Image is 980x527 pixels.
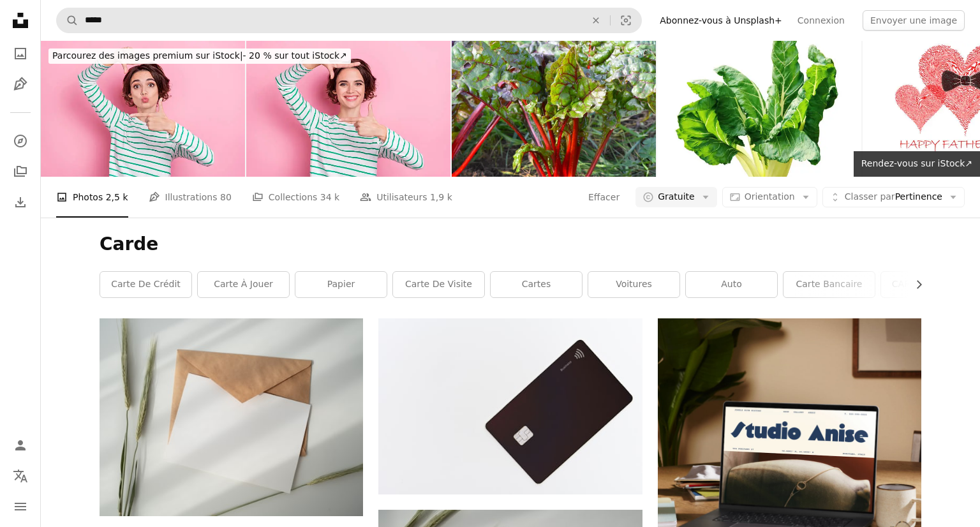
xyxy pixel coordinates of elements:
button: Rechercher sur Unsplash [57,8,78,33]
button: Recherche de visuels [611,8,641,33]
img: Ordinateur portable Asus noir sur surface blanche [378,318,642,494]
a: voitures [588,272,679,297]
span: 80 [220,190,232,204]
button: faire défiler la liste vers la droite [907,272,921,297]
img: papier blanc et enveloppe brune [100,318,363,516]
a: Explorer [8,128,33,154]
img: Bette à carde cultivez votre potager, culture rouge cultivez un jardin autonome [452,41,656,177]
img: Portrait de jolie fille drôle joyeuse montrant cadre photo isolé sur fond de couleur pastel rose [246,41,450,177]
span: Parcourez des images premium sur iStock | [52,50,243,61]
a: carte de visite [393,272,484,297]
a: Photos [8,41,33,66]
button: Classer parPertinence [822,187,965,207]
a: carte de crédit [100,272,191,297]
span: 1,9 k [430,190,452,204]
button: Gratuite [635,187,717,207]
span: Gratuite [658,191,695,204]
a: Collections [8,159,33,184]
button: Orientation [722,187,817,207]
a: Rendez-vous sur iStock↗ [854,151,980,177]
span: Classer par [845,191,895,202]
a: Accueil — Unsplash [8,8,33,36]
span: 34 k [320,190,339,204]
a: Connexion [790,10,852,31]
a: carte bancaire [783,272,875,297]
form: Rechercher des visuels sur tout le site [56,8,642,33]
button: Envoyer une image [863,10,965,31]
a: carte à jouer [198,272,289,297]
h1: Carde [100,233,921,256]
button: Effacer [588,187,620,207]
a: Ordinateur portable Asus noir sur surface blanche [378,400,642,412]
a: Illustrations [8,71,33,97]
span: Orientation [745,191,795,202]
button: Effacer [582,8,610,33]
button: Menu [8,494,33,519]
a: Illustrations 80 [149,177,232,218]
button: Langue [8,463,33,489]
img: Manteau de bette à carde [657,41,861,177]
a: CARTE-CADEAU [881,272,972,297]
a: Abonnez-vous à Unsplash+ [652,10,790,31]
a: cartes [491,272,582,297]
a: papier [295,272,387,297]
a: papier blanc et enveloppe brune [100,412,363,423]
a: Parcourez des images premium sur iStock|- 20 % sur tout iStock↗ [41,41,359,71]
span: Rendez-vous sur iStock ↗ [861,158,972,168]
a: Connexion / S’inscrire [8,433,33,458]
a: auto [686,272,777,297]
span: Pertinence [845,191,942,204]
a: Collections 34 k [252,177,339,218]
img: Portrait de fille attrayante fille drôle fille montrant cadre photo envoyant un baiser d’air isol... [41,41,245,177]
span: - 20 % sur tout iStock ↗ [52,50,347,61]
a: Utilisateurs 1,9 k [360,177,452,218]
a: Historique de téléchargement [8,189,33,215]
